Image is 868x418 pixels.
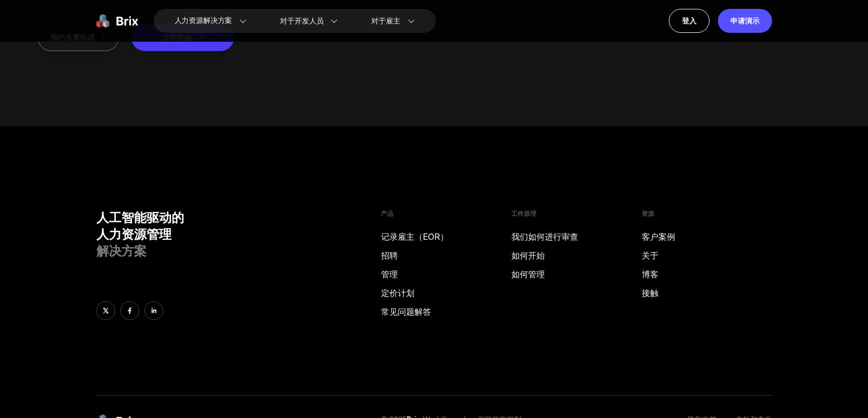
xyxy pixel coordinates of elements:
[730,16,759,25] font: 申请演示
[669,9,710,33] a: 登入
[381,250,398,261] font: 招聘
[642,288,658,298] font: 接触
[682,16,696,25] font: 登入
[642,269,658,279] font: 博客
[381,249,511,262] a: 招聘
[511,249,642,262] a: 如何开始
[511,250,545,261] font: 如何开始
[175,15,233,26] font: 人力资源解决方案
[511,210,536,217] font: 工作原理
[642,231,675,242] font: 客户案例
[381,288,414,298] font: 定价计划
[96,227,172,242] font: 人力资源管理
[381,210,394,217] font: 产品
[642,250,658,261] font: 关于
[381,230,511,243] a: 记录雇主（EOR）
[131,32,234,42] a: 立即开始
[511,269,545,279] font: 如何管理
[280,16,323,27] font: 对于开发人员
[381,231,448,242] font: 记录雇主（EOR）
[642,287,772,299] a: 接触
[38,32,131,42] a: 预约免费电话
[96,210,184,225] font: 人工智能驱动的
[642,249,772,262] a: 关于
[511,231,578,242] font: 我们如何进行审查
[381,287,511,299] a: 定价计划
[642,268,772,280] a: 博客
[381,269,398,279] font: 管理
[381,268,511,280] a: 管理
[642,230,772,243] a: 客户案例
[381,306,431,317] font: 常见问题解答
[511,268,642,280] a: 如何管理
[718,9,772,33] a: 申请演示
[642,210,654,217] font: 资源
[96,243,146,259] font: 解决方案
[511,230,642,243] a: 我们如何进行审查
[371,16,400,27] font: 对于雇主
[381,305,511,318] a: 常见问题解答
